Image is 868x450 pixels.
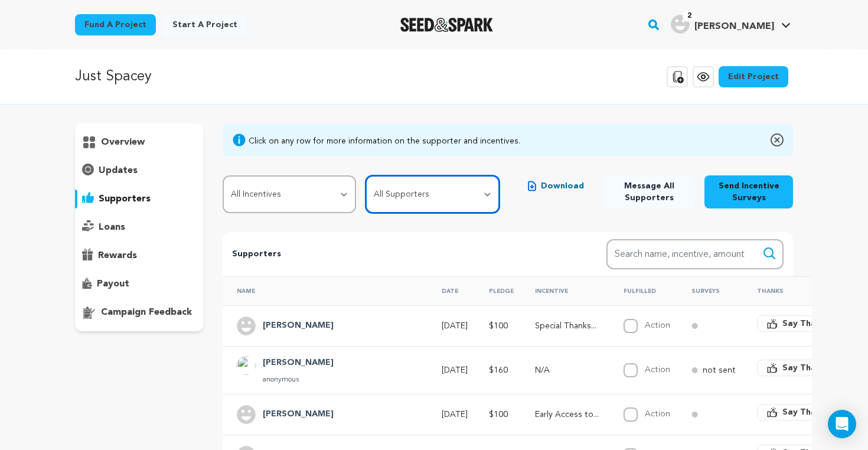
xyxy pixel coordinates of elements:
span: Helmer A.'s Profile [668,12,793,37]
p: overview [101,135,145,149]
th: Name [223,276,428,305]
img: close-o.svg [771,133,784,147]
span: Message All Supporters [612,180,686,204]
span: $100 [489,410,508,419]
img: ACg8ocJaWnHeytzMay44BDYz46k3s5uu_jtSI77j9w8syA6b3e40fNLO=s96-c [237,356,256,375]
p: supporters [99,192,151,206]
p: rewards [98,249,137,263]
p: updates [99,164,138,178]
p: Supporters [232,247,569,262]
h4: Caitlin M [263,407,334,422]
label: Action [645,321,670,330]
p: loans [99,220,125,234]
img: user.png [237,405,256,424]
span: $160 [489,366,508,374]
span: $100 [489,322,508,330]
button: payout [75,275,204,294]
th: Incentive [521,276,609,305]
p: N/A [535,364,602,376]
input: Search name, incentive, amount [606,239,784,269]
img: user.png [671,15,690,34]
span: [PERSON_NAME] [694,22,774,31]
a: Edit Project [719,66,788,87]
p: [DATE] [442,409,468,420]
button: updates [75,161,204,180]
th: Surveys [677,276,743,305]
button: Send Incentive Surveys [704,175,793,208]
th: Thanks [743,276,847,305]
div: Open Intercom Messenger [828,410,856,438]
label: Action [645,410,670,418]
h4: Zach Pinney [263,319,334,333]
h4: Helmer Stephen [263,356,334,370]
p: Special Thanks Credit [535,320,602,332]
button: campaign feedback [75,303,204,322]
button: overview [75,133,204,152]
img: user.png [237,317,256,335]
label: Action [645,366,670,374]
p: campaign feedback [101,305,192,319]
button: Say Thanks [757,360,840,376]
th: Date [428,276,475,305]
button: Say Thanks [757,315,840,332]
button: Message All Supporters [603,175,695,208]
button: loans [75,218,204,237]
div: Helmer A.'s Profile [671,15,774,34]
th: Fulfilled [609,276,677,305]
a: Seed&Spark Homepage [400,18,493,32]
a: Start a project [163,14,247,35]
span: Say Thanks [782,406,830,418]
span: Download [541,180,584,192]
span: Say Thanks [782,362,830,374]
div: Click on any row for more information on the supporter and incentives. [249,135,520,147]
p: payout [97,277,129,291]
p: [DATE] [442,364,468,376]
p: [DATE] [442,320,468,332]
span: Say Thanks [782,318,830,330]
button: Download [518,175,593,197]
a: Fund a project [75,14,156,35]
p: not sent [703,364,736,376]
img: Seed&Spark Logo Dark Mode [400,18,493,32]
span: 2 [683,10,696,22]
p: Just Spacey [75,66,152,87]
button: Say Thanks [757,404,840,420]
p: anonymous [263,375,334,384]
button: supporters [75,190,204,208]
p: Early Access to the Film [535,409,602,420]
th: Pledge [475,276,521,305]
a: Helmer A.'s Profile [668,12,793,34]
button: rewards [75,246,204,265]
